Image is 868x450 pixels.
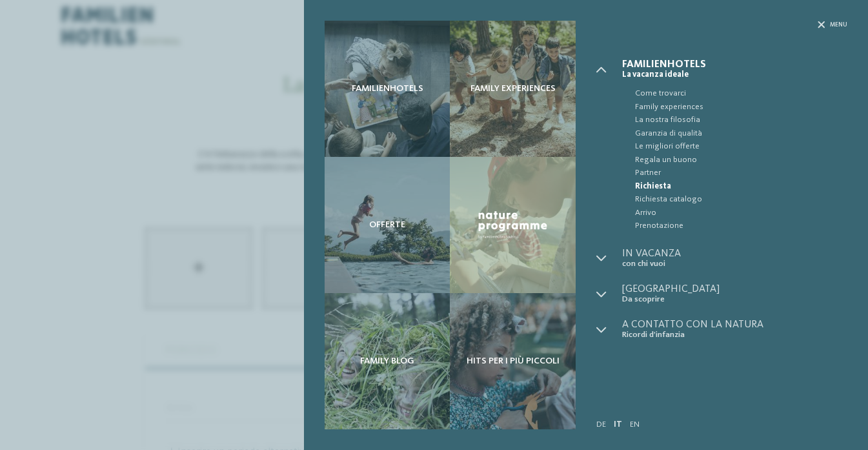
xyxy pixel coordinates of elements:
span: Richiesta [635,180,847,193]
span: Le migliori offerte [635,140,847,153]
a: Family experiences [622,101,847,114]
a: Regala un buono [622,154,847,167]
a: Familienhotels La vacanza ideale [622,59,847,79]
span: [GEOGRAPHIC_DATA] [622,284,847,294]
a: [GEOGRAPHIC_DATA] Da scoprire [622,284,847,304]
span: Regala un buono [635,154,847,167]
span: A contatto con la natura [622,320,847,330]
img: Nature Programme [476,209,550,242]
span: Prenotazione [635,220,847,232]
span: Da scoprire [622,294,847,304]
span: Family experiences [470,83,556,94]
a: Prenotazione [622,220,847,232]
a: Richiedete ora senza impegno! Family Blog [325,293,450,429]
span: Arrivo [635,207,847,220]
a: Partner [622,167,847,179]
span: Family Blog [360,356,414,367]
span: Menu [830,21,847,29]
span: Come trovarci [635,87,847,100]
a: A contatto con la natura Ricordi d’infanzia [622,320,847,340]
span: Ricordi d’infanzia [622,330,847,340]
a: Come trovarci [622,87,847,100]
span: Garanzia di qualità [635,127,847,140]
a: IT [614,420,622,429]
a: In vacanza con chi vuoi [622,249,847,269]
span: con chi vuoi [622,259,847,269]
a: Richiedete ora senza impegno! Hits per i più piccoli [450,293,576,429]
span: Hits per i più piccoli [467,356,560,367]
span: Family experiences [635,101,847,114]
a: Richiesta catalogo [622,193,847,206]
a: DE [596,420,606,429]
a: Le migliori offerte [622,140,847,153]
a: Richiedete ora senza impegno! Offerte [325,157,450,293]
a: Richiedete ora senza impegno! Familienhotels [325,21,450,157]
a: EN [630,420,640,429]
a: Arrivo [622,207,847,220]
span: Familienhotels [622,59,847,70]
a: Richiedete ora senza impegno! Nature Programme [450,157,576,293]
span: In vacanza [622,249,847,259]
span: La vacanza ideale [622,70,847,79]
a: La nostra filosofia [622,114,847,127]
span: Offerte [369,220,405,230]
a: Garanzia di qualità [622,127,847,140]
span: La nostra filosofia [635,114,847,127]
span: Partner [635,167,847,179]
span: Familienhotels [352,83,423,94]
a: Richiesta [622,180,847,193]
span: Richiesta catalogo [635,193,847,206]
a: Richiedete ora senza impegno! Family experiences [450,21,576,157]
